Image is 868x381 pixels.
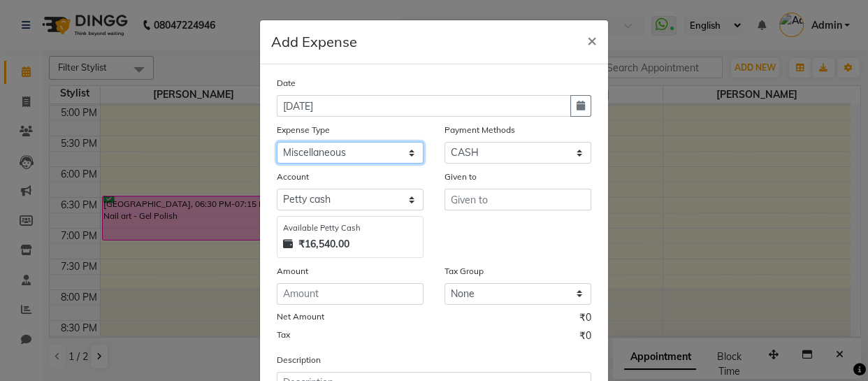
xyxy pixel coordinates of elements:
strong: ₹16,540.00 [298,237,349,252]
label: Description [277,354,321,366]
span: ₹0 [579,329,591,347]
input: Given to [444,189,591,210]
h5: Add Expense [271,31,357,52]
label: Net Amount [277,310,324,323]
span: × [587,29,597,50]
label: Given to [444,171,477,183]
label: Expense Type [277,124,330,136]
label: Tax [277,329,290,341]
button: Close [576,20,608,59]
label: Date [277,77,296,89]
div: Available Petty Cash [283,222,417,234]
label: Tax Group [444,265,484,278]
label: Account [277,171,309,183]
input: Amount [277,283,424,305]
label: Amount [277,265,308,278]
span: ₹0 [579,310,591,329]
label: Payment Methods [444,124,515,136]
